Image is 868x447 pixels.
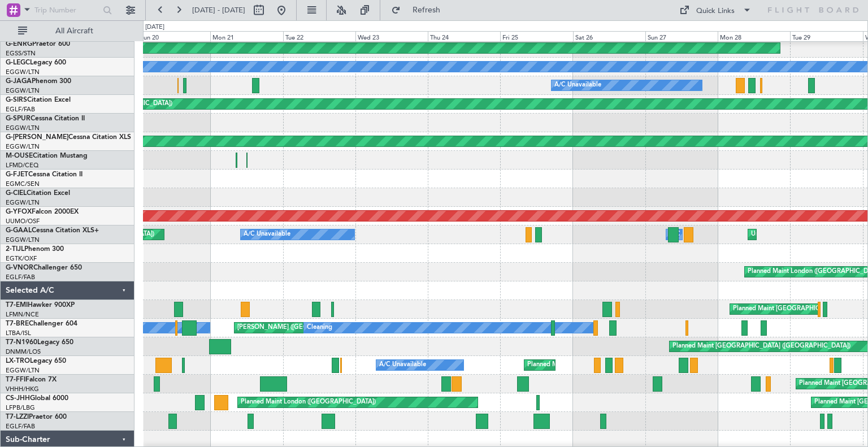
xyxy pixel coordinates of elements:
div: Planned Maint [GEOGRAPHIC_DATA] ([GEOGRAPHIC_DATA]) [527,357,705,374]
a: UUMO/OSF [6,217,40,225]
span: CS-JHH [6,395,30,402]
a: G-LEGCLegacy 600 [6,59,66,66]
a: EGGW/LTN [6,86,40,95]
a: G-[PERSON_NAME]Cessna Citation XLS [6,134,131,141]
a: T7-N1960Legacy 650 [6,339,73,346]
span: T7-LZZI [6,414,29,420]
a: M-OUSECitation Mustang [6,153,88,159]
div: Sat 26 [573,31,645,41]
span: T7-FFI [6,376,25,383]
a: EGGW/LTN [6,68,40,76]
button: Quick Links [674,1,757,19]
a: EGLF/FAB [6,273,35,281]
a: VHHH/HKG [6,385,39,393]
a: LFMN/NCE [6,310,39,319]
a: G-CIELCitation Excel [6,190,70,197]
a: EGTK/OXF [6,254,37,263]
div: A/C Unavailable [379,357,426,374]
a: T7-BREChallenger 604 [6,320,77,327]
span: G-ENRG [6,41,32,47]
div: [DATE] [145,23,164,32]
a: LFMD/CEQ [6,161,38,170]
div: Wed 23 [355,31,428,41]
a: G-SPURCessna Citation II [6,115,85,122]
a: LTBA/ISL [6,329,31,337]
div: Thu 24 [428,31,500,41]
a: T7-LZZIPraetor 600 [6,414,67,420]
span: G-[PERSON_NAME] [6,134,68,141]
div: Cleaning [307,319,332,336]
span: G-FJET [6,171,28,178]
span: G-LEGC [6,59,30,66]
a: EGGW/LTN [6,198,40,207]
span: G-CIEL [6,190,27,197]
a: EGGW/LTN [6,236,40,244]
a: EGGW/LTN [6,124,40,132]
a: EGSS/STN [6,49,36,58]
span: Refresh [403,6,450,14]
a: CS-JHHGlobal 6000 [6,395,68,402]
div: A/C Unavailable [244,226,290,243]
div: Quick Links [696,6,735,17]
span: All Aircraft [29,27,119,35]
a: G-YFOXFalcon 2000EX [6,209,79,215]
a: G-JAGAPhenom 300 [6,78,71,85]
div: A/C Unavailable [554,77,601,94]
span: T7-BRE [6,320,29,327]
span: G-GAAL [6,227,32,234]
div: Mon 21 [210,31,283,41]
a: EGMC/SEN [6,180,40,188]
span: M-OUSE [6,153,33,159]
a: EGGW/LTN [6,142,40,151]
span: T7-EMI [6,302,28,309]
div: Tue 22 [283,31,355,41]
span: G-JAGA [6,78,32,85]
div: Sun 27 [645,31,718,41]
a: LX-TROLegacy 650 [6,358,66,364]
span: G-VNOR [6,264,33,271]
span: 2-TIJL [6,246,24,253]
button: Refresh [386,1,454,19]
button: All Aircraft [12,22,123,40]
span: [DATE] - [DATE] [192,5,245,15]
div: [PERSON_NAME] ([GEOGRAPHIC_DATA][PERSON_NAME]) [237,319,410,336]
span: G-SIRS [6,97,27,103]
a: EGGW/LTN [6,366,40,375]
span: G-SPUR [6,115,31,122]
a: G-FJETCessna Citation II [6,171,83,178]
div: Tue 29 [790,31,862,41]
a: 2-TIJLPhenom 300 [6,246,64,253]
a: G-VNORChallenger 650 [6,264,82,271]
div: Mon 28 [718,31,790,41]
div: Planned Maint [GEOGRAPHIC_DATA] [733,301,841,318]
a: G-ENRGPraetor 600 [6,41,70,47]
a: LFPB/LBG [6,403,35,412]
div: Fri 25 [500,31,572,41]
input: Trip Number [34,2,99,19]
a: EGLF/FAB [6,422,35,431]
span: G-YFOX [6,209,32,215]
a: G-GAALCessna Citation XLS+ [6,227,99,234]
span: T7-N1960 [6,339,37,346]
div: Sun 20 [138,31,210,41]
a: EGLF/FAB [6,105,35,114]
a: DNMM/LOS [6,348,41,356]
div: Planned Maint [GEOGRAPHIC_DATA] ([GEOGRAPHIC_DATA]) [672,338,850,355]
div: Planned Maint London ([GEOGRAPHIC_DATA]) [241,394,376,411]
span: LX-TRO [6,358,30,364]
a: G-SIRSCitation Excel [6,97,71,103]
a: T7-EMIHawker 900XP [6,302,75,309]
a: T7-FFIFalcon 7X [6,376,57,383]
